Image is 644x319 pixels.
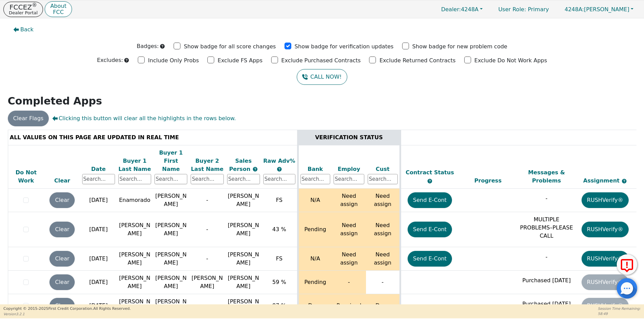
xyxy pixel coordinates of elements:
button: Send E-Cont [408,222,452,237]
span: [PERSON_NAME] [565,6,629,13]
p: Show badge for verification updates [295,43,394,51]
p: 58:49 [598,311,641,316]
span: All Rights Reserved. [93,306,131,311]
button: RUSHVerify® [582,192,629,208]
button: Clear [49,298,75,314]
td: Enamorado [117,189,153,212]
p: Purchased [DATE] [519,276,574,285]
button: Dealer:4248A [434,4,490,15]
td: Done [298,294,332,318]
button: Send E-Cont [408,251,452,267]
p: Session Time Remaining: [598,306,641,311]
p: Exclude Purchased Contracts [281,57,361,65]
input: Search... [301,174,331,184]
td: [DATE] [80,294,117,318]
p: FCCEZ [9,4,38,11]
p: MULTIPLE PROBLEMS–PLEASE CALL [519,216,574,240]
div: Buyer 1 Last Name [118,157,151,173]
p: Purchased [DATE] [519,300,574,308]
span: [PERSON_NAME] [228,222,259,237]
td: [PERSON_NAME] [117,271,153,294]
div: Buyer 2 Last Name [191,157,223,173]
td: Need assign [366,212,400,247]
td: Pending [298,212,332,247]
span: FS [276,255,282,262]
td: Pending [298,271,332,294]
div: Buyer 1 First Name [155,149,187,173]
input: Search... [368,174,398,184]
div: Cust [368,165,398,173]
span: 87 % [272,302,286,309]
span: [PERSON_NAME] [228,275,259,289]
input: Search... [118,174,151,184]
span: 59 % [272,279,286,285]
span: [PERSON_NAME] [228,298,259,313]
button: Back [8,22,39,37]
input: Search... [227,174,260,184]
input: Search... [334,174,364,184]
button: Clear [49,222,75,237]
input: Search... [82,174,115,184]
span: [PERSON_NAME] [228,251,259,266]
span: Contract Status [406,169,454,176]
td: - [332,271,366,294]
div: Bank [301,165,331,173]
td: - [189,189,225,212]
span: 4248A [441,6,479,13]
div: Clear [46,177,78,185]
div: Do Not Work [10,169,43,185]
a: User Role: Primary [492,3,556,16]
p: - [519,194,574,203]
p: Primary [492,3,556,16]
div: Progress [460,177,516,185]
div: ALL VALUES ON THIS PAGE ARE UPDATED IN REAL TIME [10,133,295,142]
td: Need assign [332,247,366,271]
span: [PERSON_NAME] [228,193,259,207]
td: [PERSON_NAME] [117,212,153,247]
p: Exclude Do Not Work Apps [474,57,547,65]
p: Copyright © 2015- 2025 First Credit Corporation. [3,306,131,312]
td: - [189,212,225,247]
td: Need assign [332,212,366,247]
button: CALL NOW! [297,69,347,85]
span: 43 % [272,226,286,233]
span: Back [20,26,34,34]
span: Dealer: [441,6,461,13]
p: Show badge for all score changes [184,43,276,51]
td: [DATE] [80,247,117,271]
td: N/A [298,247,332,271]
button: AboutFCC [45,1,72,17]
input: Search... [155,174,187,184]
button: RUSHVerify® [582,251,629,267]
div: Date [82,165,115,173]
td: [PERSON_NAME] [153,189,189,212]
td: Need assign [366,189,400,212]
button: Clear [49,251,75,267]
td: [DATE] [80,212,117,247]
p: - [519,253,574,261]
strong: Completed Apps [8,95,102,107]
td: [DATE] [80,189,117,212]
a: 4248A:[PERSON_NAME] [557,4,641,15]
p: Include Only Probs [148,57,199,65]
span: Clicking this button will clear all the highlights in the rows below. [52,114,236,123]
td: [PERSON_NAME] [153,294,189,318]
td: Need assign [366,247,400,271]
div: Messages & Problems [519,169,574,185]
button: RUSHVerify® [582,222,629,237]
td: - [189,294,225,318]
p: Badges: [137,42,159,50]
p: Show badge for new problem code [412,43,508,51]
p: Dealer Portal [9,11,38,15]
button: FCCEZ®Dealer Portal [3,2,43,17]
button: Clear [49,274,75,290]
span: User Role : [498,6,526,13]
td: N/A [298,189,332,212]
td: [PERSON_NAME] [153,271,189,294]
td: Done [366,294,400,318]
button: Report Error to FCC [617,254,637,275]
